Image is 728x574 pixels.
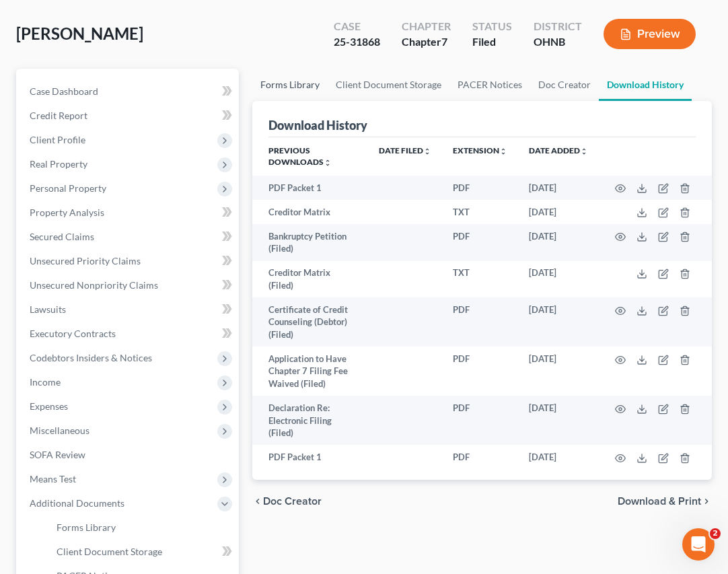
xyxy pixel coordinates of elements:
i: unfold_more [499,147,507,155]
i: unfold_more [580,147,588,155]
span: Means Test [30,473,76,485]
div: Chapter [402,19,451,34]
span: Doc Creator [263,496,322,507]
a: PACER Notices [449,69,530,101]
span: SOFA Review [30,449,85,460]
a: Download History [599,69,692,101]
a: Extensionunfold_more [453,145,507,155]
td: TXT [442,261,518,298]
a: Executory Contracts [19,322,239,346]
a: SOFA Review [19,443,239,467]
i: chevron_left [252,496,263,507]
div: District [534,19,582,34]
td: PDF [442,445,518,469]
td: PDF [442,347,518,396]
td: Declaration Re: Electronic Filing (Filed) [252,396,368,445]
td: [DATE] [518,445,599,469]
span: Personal Property [30,182,106,194]
span: Credit Report [30,110,87,121]
td: [DATE] [518,297,599,347]
div: Chapter [402,34,451,50]
a: Unsecured Nonpriority Claims [19,273,239,297]
span: 2 [710,528,721,539]
td: [DATE] [518,176,599,200]
a: Forms Library [252,69,328,101]
span: Secured Claims [30,231,94,242]
span: Property Analysis [30,207,104,218]
a: Credit Report [19,104,239,128]
i: unfold_more [324,159,332,167]
td: [DATE] [518,224,599,261]
span: Codebtors Insiders & Notices [30,352,152,363]
td: TXT [442,200,518,224]
a: Doc Creator [530,69,599,101]
td: PDF [442,224,518,261]
span: Income [30,376,61,388]
td: [DATE] [518,396,599,445]
span: Unsecured Priority Claims [30,255,141,266]
div: Download History [268,117,367,133]
a: Unsecured Priority Claims [19,249,239,273]
span: Unsecured Nonpriority Claims [30,279,158,291]
td: Application to Have Chapter 7 Filing Fee Waived (Filed) [252,347,368,396]
i: chevron_right [701,496,712,507]
td: PDF [442,176,518,200]
span: Miscellaneous [30,425,89,436]
span: Client Profile [30,134,85,145]
td: Creditor Matrix (Filed) [252,261,368,298]
a: Client Document Storage [328,69,449,101]
div: Status [472,19,512,34]
iframe: Intercom live chat [682,528,715,561]
button: Preview [604,19,696,49]
span: Client Document Storage [57,546,162,557]
a: Previous Downloadsunfold_more [268,145,332,167]
span: Case Dashboard [30,85,98,97]
td: PDF Packet 1 [252,176,368,200]
span: Lawsuits [30,303,66,315]
span: Real Property [30,158,87,170]
div: Previous Downloads [252,137,712,470]
span: Executory Contracts [30,328,116,339]
a: Date addedunfold_more [529,145,588,155]
div: OHNB [534,34,582,50]
td: Certificate of Credit Counseling (Debtor) (Filed) [252,297,368,347]
span: Forms Library [57,522,116,533]
td: PDF [442,396,518,445]
button: chevron_left Doc Creator [252,496,322,507]
a: Forms Library [46,515,239,540]
td: [DATE] [518,347,599,396]
span: 7 [441,35,447,48]
span: Additional Documents [30,497,124,509]
button: Download & Print chevron_right [618,496,712,507]
span: [PERSON_NAME] [16,24,143,43]
td: PDF [442,297,518,347]
td: [DATE] [518,261,599,298]
td: [DATE] [518,200,599,224]
a: Secured Claims [19,225,239,249]
td: Bankruptcy Petition (Filed) [252,224,368,261]
td: Creditor Matrix [252,200,368,224]
div: Case [334,19,380,34]
span: Download & Print [618,496,701,507]
td: PDF Packet 1 [252,445,368,469]
a: Property Analysis [19,201,239,225]
i: unfold_more [423,147,431,155]
span: Expenses [30,400,68,412]
div: Filed [472,34,512,50]
a: Date Filedunfold_more [379,145,431,155]
a: Lawsuits [19,297,239,322]
div: 25-31868 [334,34,380,50]
a: Case Dashboard [19,79,239,104]
a: Client Document Storage [46,540,239,564]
